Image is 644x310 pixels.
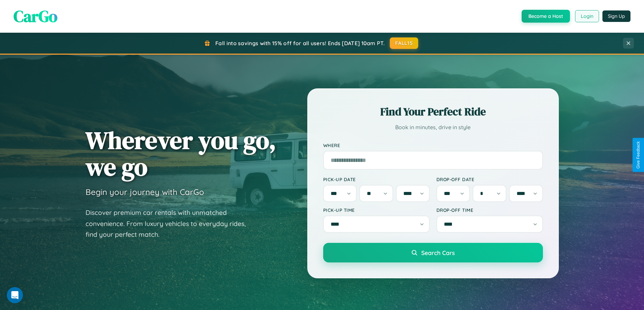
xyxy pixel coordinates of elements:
label: Pick-up Date [323,176,430,182]
iframe: Intercom live chat [7,287,23,303]
label: Drop-off Date [436,176,543,182]
button: FALL15 [390,37,418,49]
span: CarGo [14,5,57,27]
h2: Find Your Perfect Ride [323,104,543,119]
p: Book in minutes, drive in style [323,122,543,132]
button: Search Cars [323,243,543,262]
button: Sign Up [602,10,630,22]
span: Fall into savings with 15% off for all users! Ends [DATE] 10am PT. [215,40,385,47]
button: Login [575,10,599,22]
label: Where [323,142,543,148]
span: Search Cars [421,249,455,256]
div: Give Feedback [636,141,641,169]
h3: Begin your journey with CarGo [86,187,204,197]
label: Pick-up Time [323,207,430,213]
button: Become a Host [522,10,570,23]
label: Drop-off Time [436,207,543,213]
h1: Wherever you go, we go [86,127,276,180]
p: Discover premium car rentals with unmatched convenience. From luxury vehicles to everyday rides, ... [86,207,255,240]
